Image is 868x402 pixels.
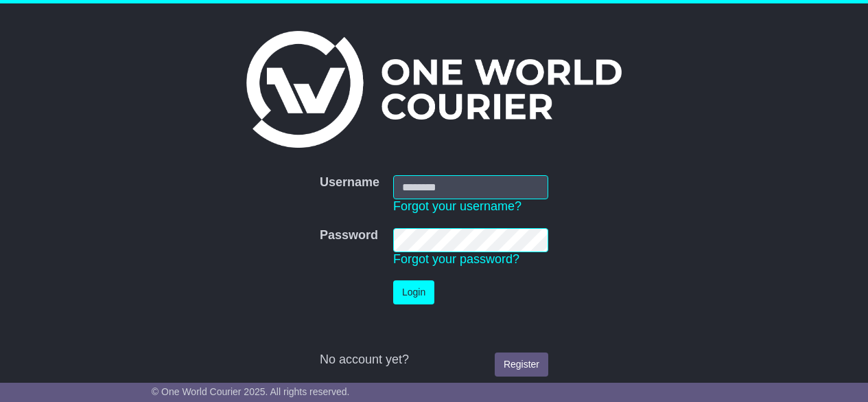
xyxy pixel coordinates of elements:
a: Forgot your username? [393,199,521,213]
div: No account yet? [320,353,548,368]
a: Forgot your password? [393,252,519,266]
span: © One World Courier 2025. All rights reserved. [152,386,350,397]
label: Password [320,228,378,243]
img: One World [246,31,621,148]
button: Login [393,280,434,304]
a: Register [495,353,548,377]
label: Username [320,175,379,190]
